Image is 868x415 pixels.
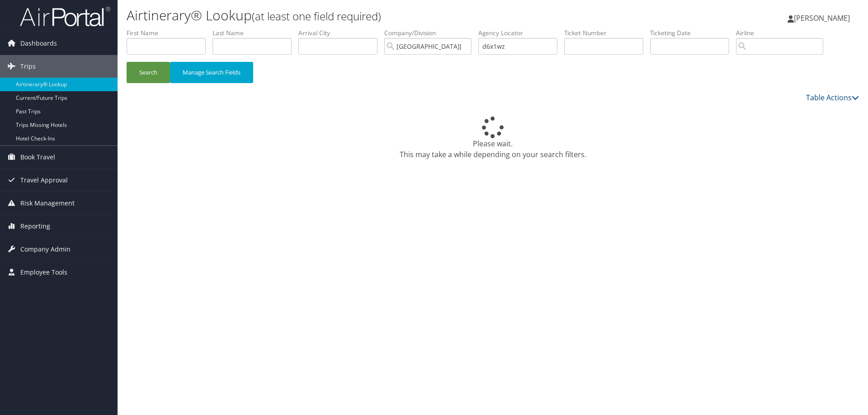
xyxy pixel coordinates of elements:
button: Search [127,62,170,83]
span: Risk Management [20,192,75,214]
a: Table Actions [806,93,859,103]
span: Book Travel [20,146,55,168]
span: Reporting [20,215,50,238]
span: [PERSON_NAME] [794,13,850,23]
label: Arrival City [298,28,384,37]
span: Dashboards [20,32,57,55]
span: Trips [20,55,36,78]
label: First Name [127,28,212,37]
label: Company/Division [384,28,478,37]
img: airportal-logo.png [20,6,110,27]
a: [PERSON_NAME] [788,5,859,32]
span: Company Admin [20,238,71,261]
small: (at least one field required) [252,9,381,23]
h1: Airtinerary® Lookup [127,6,615,25]
label: Ticket Number [564,28,650,37]
span: Employee Tools [20,261,67,284]
label: Airline [736,28,830,37]
span: Travel Approval [20,169,68,191]
button: Manage Search Fields [170,62,253,83]
div: Please wait. This may take a while depending on your search filters. [127,117,859,160]
label: Last Name [212,28,298,37]
label: Agency Locator [478,28,564,37]
label: Ticketing Date [650,28,736,37]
